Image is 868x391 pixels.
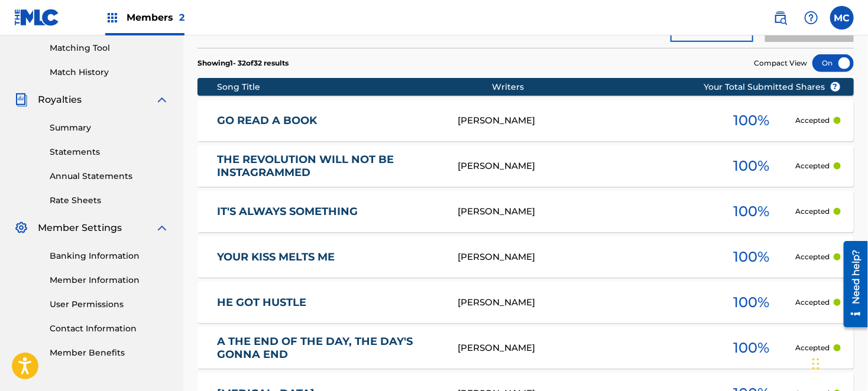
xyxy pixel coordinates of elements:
[217,114,442,128] a: GO READ A BOOK
[50,194,169,207] a: Rate Sheets
[50,42,169,54] a: Matching Tool
[804,11,818,25] img: help
[733,201,769,222] span: 100 %
[50,122,169,134] a: Summary
[458,114,707,128] div: [PERSON_NAME]
[217,250,442,264] a: YOUR KISS MELTS ME
[796,161,830,171] p: Accepted
[733,246,769,268] span: 100 %
[704,81,841,93] span: Your Total Submitted Shares
[733,292,769,313] span: 100 %
[796,115,830,126] p: Accepted
[458,205,707,219] div: [PERSON_NAME]
[458,296,707,309] div: [PERSON_NAME]
[50,66,169,79] a: Match History
[14,9,60,26] img: MLC Logo
[179,12,184,23] span: 2
[812,346,820,382] div: Drag
[831,82,840,92] span: ?
[458,250,707,264] div: [PERSON_NAME]
[773,11,788,25] img: search
[733,110,769,131] span: 100 %
[492,81,741,93] div: Writers
[50,322,169,335] a: Contact Information
[796,343,830,353] p: Accepted
[835,236,868,331] iframe: Resource Center
[155,93,169,107] img: expand
[14,93,28,107] img: Royalties
[217,335,442,361] a: A THE END OF THE DAY, THE DAY'S GONNA END
[217,81,492,93] div: Song Title
[458,341,707,355] div: [PERSON_NAME]
[50,170,169,183] a: Annual Statements
[50,274,169,286] a: Member Information
[38,93,82,107] span: Royalties
[127,11,184,24] span: Members
[796,206,830,217] p: Accepted
[799,6,823,30] div: Help
[155,221,169,235] img: expand
[217,205,442,219] a: IT'S ALWAYS SOMETHING
[14,221,28,235] img: Member Settings
[217,153,442,180] a: THE REVOLUTION WILL NOT BE INSTAGRAMMED
[50,250,169,262] a: Banking Information
[38,221,122,235] span: Member Settings
[769,6,792,30] a: Public Search
[754,58,807,69] span: Compact View
[50,146,169,158] a: Statements
[733,337,769,359] span: 100 %
[197,58,289,69] p: Showing 1 - 32 of 32 results
[796,252,830,262] p: Accepted
[809,334,868,391] iframe: Chat Widget
[458,159,707,173] div: [PERSON_NAME]
[796,297,830,308] p: Accepted
[50,347,169,359] a: Member Benefits
[50,298,169,311] a: User Permissions
[105,11,119,25] img: Top Rightsholders
[217,296,442,309] a: HE GOT HUSTLE
[733,155,769,177] span: 100 %
[830,6,854,30] div: User Menu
